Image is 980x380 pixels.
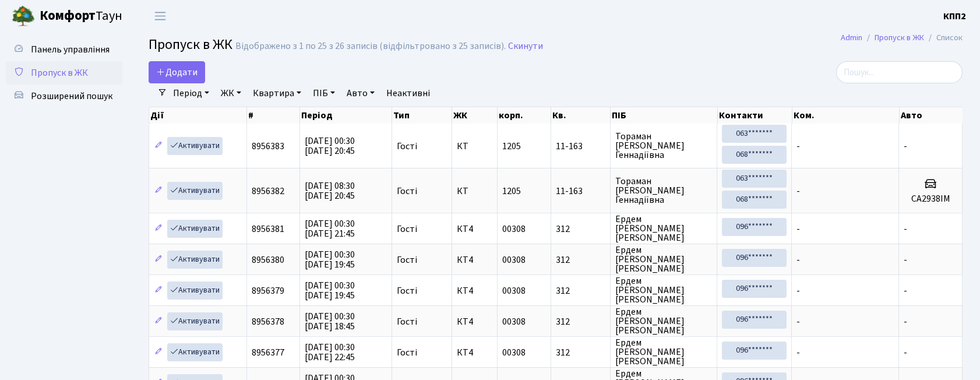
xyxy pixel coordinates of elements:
span: Гості [397,286,417,295]
span: - [796,140,800,153]
span: Ердем [PERSON_NAME] [PERSON_NAME] [615,245,712,273]
span: Гості [397,255,417,265]
span: 1205 [502,185,521,198]
span: [DATE] 08:30 [DATE] 20:45 [305,180,355,202]
span: КТ4 [457,286,492,295]
a: Активувати [167,312,223,330]
span: Розширений пошук [31,90,112,103]
span: Панель управління [31,43,110,56]
th: корп. [498,107,551,124]
th: Ком. [792,107,900,124]
span: 312 [556,286,605,295]
th: Тип [392,107,452,124]
a: Період [168,83,214,103]
span: - [904,254,907,266]
b: Комфорт [40,6,96,25]
a: Активувати [167,282,223,300]
span: - [904,284,907,297]
input: Пошук... [836,61,963,83]
span: - [904,346,907,359]
span: [DATE] 00:30 [DATE] 20:45 [305,135,355,157]
a: ПІБ [308,83,340,103]
span: 8956379 [252,284,284,297]
span: - [796,315,800,328]
th: # [247,107,300,124]
a: Неактивні [382,83,435,103]
span: 00308 [502,254,526,266]
span: КТ [457,142,492,151]
span: КТ4 [457,224,492,234]
span: Ердем [PERSON_NAME] [PERSON_NAME] [615,276,712,304]
span: КТ4 [457,348,492,357]
span: Тораман [PERSON_NAME] Геннадіївна [615,177,712,205]
span: Таун [40,6,122,26]
th: ПІБ [611,107,717,124]
span: Пропуск в ЖК [31,66,88,79]
a: Пропуск в ЖК [875,31,924,44]
a: Активувати [167,220,223,238]
a: Квартира [248,83,306,103]
a: Пропуск в ЖК [6,61,122,85]
span: - [796,346,800,359]
th: Період [300,107,393,124]
span: Ердем [PERSON_NAME] [PERSON_NAME] [615,338,712,366]
a: Розширений пошук [6,85,122,108]
span: 00308 [502,315,526,328]
a: Скинути [508,41,543,52]
a: ЖК [216,83,246,103]
span: Тораман [PERSON_NAME] Геннадіївна [615,132,712,160]
span: 8956377 [252,346,284,359]
span: Гості [397,224,417,234]
b: КПП2 [943,10,966,23]
span: 8956380 [252,254,284,266]
th: ЖК [452,107,498,124]
span: 312 [556,317,605,326]
span: 8956382 [252,185,284,198]
a: Активувати [167,137,223,155]
span: [DATE] 00:30 [DATE] 18:45 [305,310,355,333]
span: Гості [397,317,417,326]
th: Кв. [551,107,611,124]
span: 312 [556,255,605,265]
span: КТ [457,187,492,196]
span: - [904,315,907,328]
span: Пропуск в ЖК [149,34,232,55]
span: 1205 [502,140,521,153]
a: Додати [149,61,205,83]
span: 312 [556,224,605,234]
span: Додати [156,66,198,79]
span: 00308 [502,346,526,359]
span: Гості [397,142,417,151]
nav: breadcrumb [823,26,980,50]
span: - [796,284,800,297]
div: Відображено з 1 по 25 з 26 записів (відфільтровано з 25 записів). [235,41,506,52]
img: logo.png [12,5,35,28]
span: 00308 [502,223,526,235]
span: Гості [397,187,417,196]
span: КТ4 [457,255,492,265]
span: 11-163 [556,187,605,196]
span: - [904,140,907,153]
span: 8956381 [252,223,284,235]
span: 8956383 [252,140,284,153]
span: - [904,223,907,235]
span: [DATE] 00:30 [DATE] 19:45 [305,279,355,302]
a: Панель управління [6,38,122,61]
a: Активувати [167,343,223,361]
span: 312 [556,348,605,357]
li: Список [924,31,963,44]
a: Активувати [167,251,223,269]
span: 00308 [502,284,526,297]
span: 11-163 [556,142,605,151]
th: Дії [149,107,247,124]
span: КТ4 [457,317,492,326]
th: Авто [900,107,963,124]
span: [DATE] 00:30 [DATE] 19:45 [305,248,355,271]
h5: СА2938ІМ [904,193,957,205]
span: [DATE] 00:30 [DATE] 21:45 [305,217,355,240]
span: - [796,185,800,198]
span: - [796,254,800,266]
th: Контакти [718,107,792,124]
span: Ердем [PERSON_NAME] [PERSON_NAME] [615,214,712,242]
span: - [796,223,800,235]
